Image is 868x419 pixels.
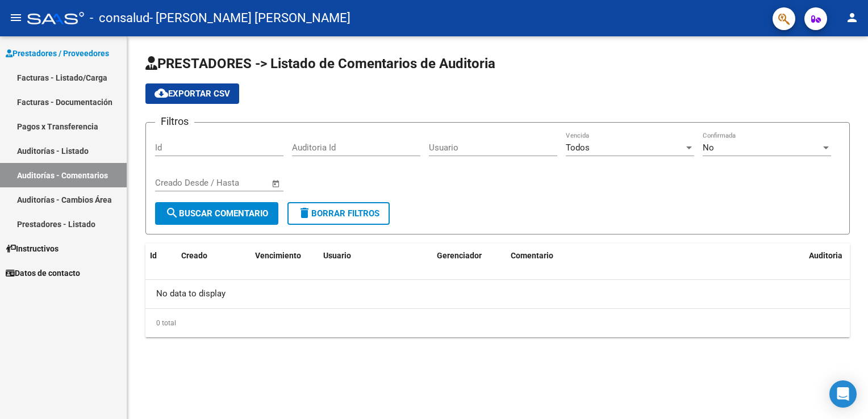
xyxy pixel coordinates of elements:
span: Datos de contacto [6,267,80,279]
span: Prestadores / Proveedores [6,47,109,60]
button: Open calendar [270,177,283,190]
span: Auditoria [809,251,842,260]
span: Exportar CSV [155,89,230,99]
mat-icon: cloud_download [155,86,168,100]
mat-icon: search [165,206,179,220]
datatable-header-cell: Id [145,244,177,268]
datatable-header-cell: Creado [177,244,251,268]
button: Exportar CSV [145,83,239,104]
mat-icon: menu [9,11,23,24]
span: Vencimiento [255,251,301,260]
h3: Filtros [155,114,194,129]
span: Creado [181,251,207,260]
span: No [703,143,714,153]
span: Id [150,251,157,260]
datatable-header-cell: Usuario [319,244,432,268]
datatable-header-cell: Vencimiento [251,244,319,268]
button: Buscar Comentario [155,202,278,225]
div: Open Intercom Messenger [829,380,857,408]
mat-icon: delete [298,206,311,220]
span: Borrar Filtros [298,208,379,219]
span: Gerenciador [437,251,482,260]
div: No data to display [145,280,850,308]
span: PRESTADORES -> Listado de Comentarios de Auditoria [145,56,495,72]
span: Todos [566,143,590,153]
datatable-header-cell: Auditoria [804,244,850,268]
button: Borrar Filtros [287,202,390,225]
span: Instructivos [6,242,59,255]
input: Start date [155,178,192,188]
span: Buscar Comentario [165,208,268,219]
div: 0 total [145,309,850,337]
input: End date [202,178,257,188]
span: - [PERSON_NAME] [PERSON_NAME] [149,6,350,31]
datatable-header-cell: Comentario [506,244,804,268]
span: Comentario [511,251,553,260]
datatable-header-cell: Gerenciador [432,244,506,268]
span: Usuario [323,251,351,260]
span: - consalud [90,6,149,31]
mat-icon: person [845,11,859,24]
